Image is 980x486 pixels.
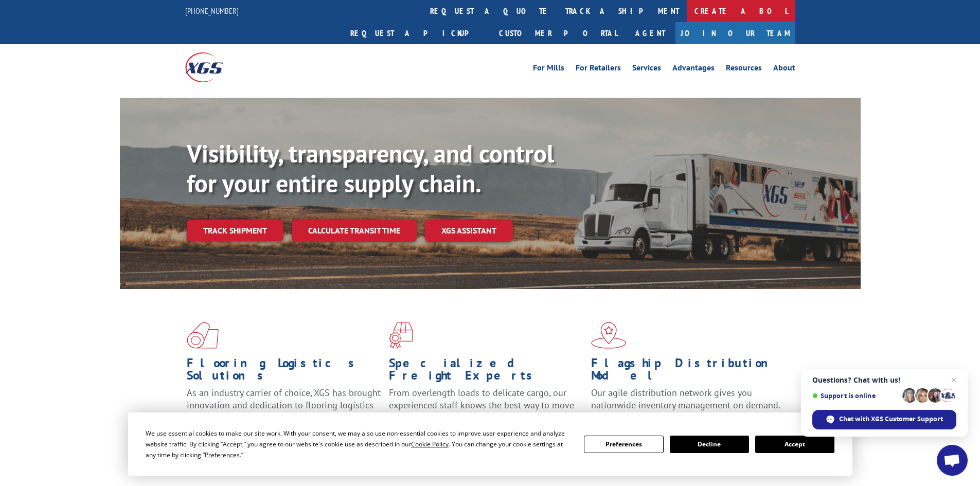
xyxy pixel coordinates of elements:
button: Decline [670,436,749,453]
div: Open chat [937,445,968,476]
button: Preferences [584,436,663,453]
a: For Retailers [576,64,621,75]
button: Accept [755,436,834,453]
span: Preferences [205,451,240,459]
a: Resources [726,64,762,75]
a: Agent [625,22,675,44]
a: [PHONE_NUMBER] [185,6,239,16]
span: Chat with XGS Customer Support [839,415,943,424]
a: About [773,64,795,75]
a: For Mills [533,64,564,75]
span: As an industry carrier of choice, XGS has brought innovation and dedication to flooring logistics... [187,387,381,423]
div: We use essential cookies to make our site work. With your consent, we may also use non-essential ... [146,428,572,460]
a: Calculate transit time [292,220,417,242]
h1: Specialized Freight Experts [389,357,583,387]
a: Services [632,64,661,75]
a: Track shipment [187,220,283,241]
a: Request a pickup [343,22,491,44]
h1: Flagship Distribution Model [591,357,786,387]
span: Cookie Policy [411,440,449,448]
span: Support is online [812,392,899,400]
img: xgs-icon-total-supply-chain-intelligence-red [187,322,219,349]
b: Visibility, transparency, and control for your entire supply chain. [187,137,554,199]
span: Questions? Chat with us! [812,376,956,384]
a: XGS ASSISTANT [425,220,513,242]
a: Customer Portal [491,22,625,44]
img: xgs-icon-focused-on-flooring-red [389,322,413,349]
div: Cookie Consent Prompt [128,412,852,476]
a: Join Our Team [675,22,795,44]
div: Chat with XGS Customer Support [812,410,956,429]
a: Advantages [672,64,715,75]
span: Our agile distribution network gives you nationwide inventory management on demand. [591,387,780,411]
p: From overlength loads to delicate cargo, our experienced staff knows the best way to move your fr... [389,387,583,433]
img: xgs-icon-flagship-distribution-model-red [591,322,627,349]
h1: Flooring Logistics Solutions [187,357,381,387]
span: Close chat [948,374,960,386]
